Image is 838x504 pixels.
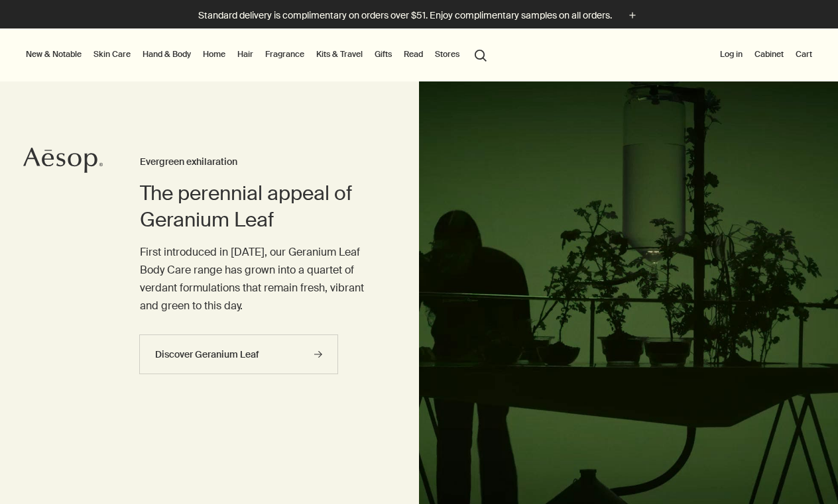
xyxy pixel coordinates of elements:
[140,46,194,62] a: Hand & Body
[23,28,493,81] nav: primary
[432,46,462,62] button: Stores
[23,147,103,177] a: Aesop
[140,154,366,170] h3: Evergreen exhilaration
[198,8,640,23] button: Standard delivery is complimentary on orders over $51. Enjoy complimentary samples on all orders.
[91,46,133,62] a: Skin Care
[314,46,365,62] a: Kits & Travel
[23,147,103,174] svg: Aesop
[140,180,366,233] h2: The perennial appeal of Geranium Leaf
[198,9,612,23] p: Standard delivery is complimentary on orders over $51. Enjoy complimentary samples on all orders.
[235,46,256,62] a: Hair
[793,46,815,62] button: Cart
[401,46,426,62] a: Read
[263,46,307,62] a: Fragrance
[752,46,786,62] a: Cabinet
[469,42,493,67] button: Open search
[200,46,228,62] a: Home
[140,243,366,315] p: First introduced in [DATE], our Geranium Leaf Body Care range has grown into a quartet of verdant...
[372,46,394,62] a: Gifts
[139,334,338,374] a: Discover Geranium Leaf
[717,28,815,81] nav: supplementary
[23,46,84,62] button: New & Notable
[717,46,745,62] button: Log in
